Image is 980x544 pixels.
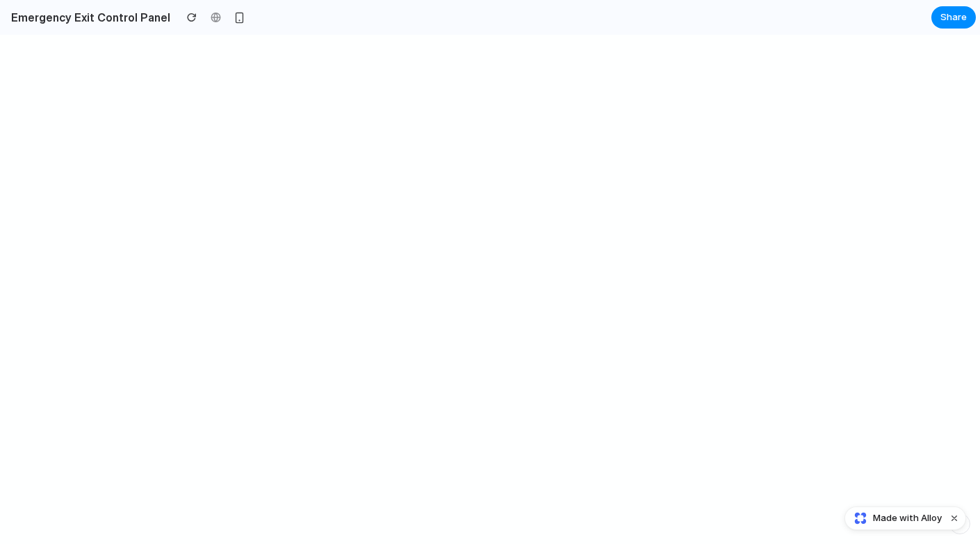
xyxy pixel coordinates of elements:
h2: Emergency Exit Control Panel [6,9,170,26]
span: Share [940,10,967,24]
button: Dismiss watermark [946,510,963,527]
a: Made with Alloy [845,511,943,525]
button: Share [931,6,976,29]
span: Made with Alloy [873,511,942,525]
